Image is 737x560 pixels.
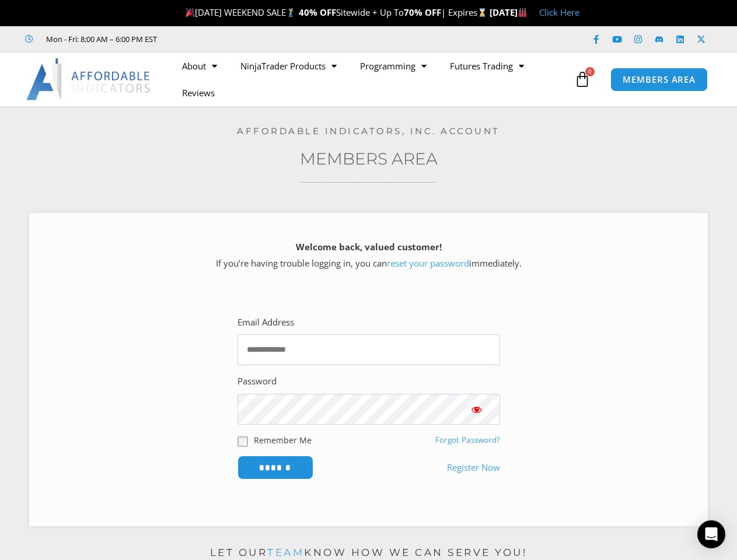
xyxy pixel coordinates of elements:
[697,520,725,548] div: Open Intercom Messenger
[267,547,304,558] a: team
[26,58,152,100] img: LogoAI | Affordable Indicators – NinjaTrader
[43,32,157,46] span: Mon - Fri: 8:00 AM – 6:00 PM EST
[254,434,312,446] label: Remember Me
[435,435,500,445] a: Forgot Password?
[387,257,469,269] a: reset your password
[447,460,500,476] a: Register Now
[453,394,500,425] button: Show password
[237,125,500,136] a: Affordable Indicators, Inc. Account
[186,8,194,17] img: 🎉
[610,68,708,92] a: MEMBERS AREA
[229,52,348,79] a: NinjaTrader Products
[170,79,226,106] a: Reviews
[478,8,487,17] img: ⌛
[183,6,489,18] span: [DATE] WEEKEND SALE Sitewide + Up To | Expires
[539,6,579,18] a: Click Here
[623,75,696,84] span: MEMBERS AREA
[438,52,536,79] a: Futures Trading
[237,314,294,331] label: Email Address
[557,62,608,96] a: 0
[518,8,527,17] img: 🏭
[348,52,438,79] a: Programming
[299,6,336,18] strong: 40% OFF
[237,373,277,390] label: Password
[490,6,528,18] strong: [DATE]
[300,149,438,169] a: Members Area
[296,241,442,253] strong: Welcome back, valued customer!
[170,52,571,106] nav: Menu
[50,239,687,272] p: If you’re having trouble logging in, you can immediately.
[585,67,595,76] span: 0
[287,8,295,17] img: 🏌️‍♂️
[170,52,229,79] a: About
[173,33,348,45] iframe: Customer reviews powered by Trustpilot
[404,6,441,18] strong: 70% OFF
